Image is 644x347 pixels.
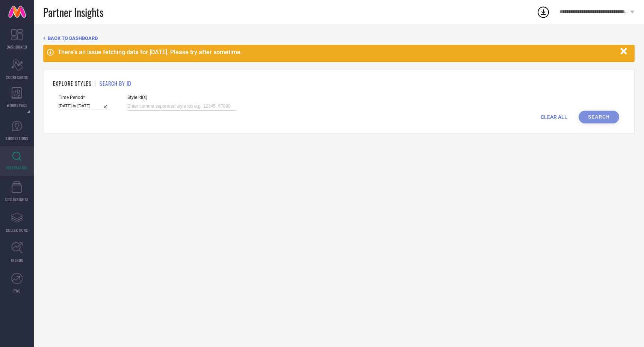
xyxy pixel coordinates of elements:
[53,79,92,87] h1: EXPLORE STYLES
[48,35,98,41] span: BACK TO DASHBOARD
[43,35,635,41] div: Back TO Dashboard
[7,44,27,50] span: DASHBOARD
[6,165,27,170] span: INSPIRATION
[57,49,617,56] div: There's an issue fetching data for [DATE]. Please try after sometime.
[43,5,103,20] span: Partner Insights
[7,102,27,108] span: WORKSPACE
[59,102,110,110] input: Select time period
[537,5,550,19] div: Open download list
[11,257,23,263] span: TRENDS
[6,135,29,141] span: SUGGESTIONS
[100,79,131,87] h1: SEARCH BY ID
[14,288,21,294] span: FWD
[5,196,29,202] span: CDC INSIGHTS
[59,95,110,100] span: Time Period*
[541,114,567,120] span: CLEAR ALL
[6,227,28,233] span: COLLECTIONS
[6,75,28,80] span: SCORECARDS
[127,95,236,100] span: Style Id(s)
[127,102,236,111] input: Enter comma separated style ids e.g. 12345, 67890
